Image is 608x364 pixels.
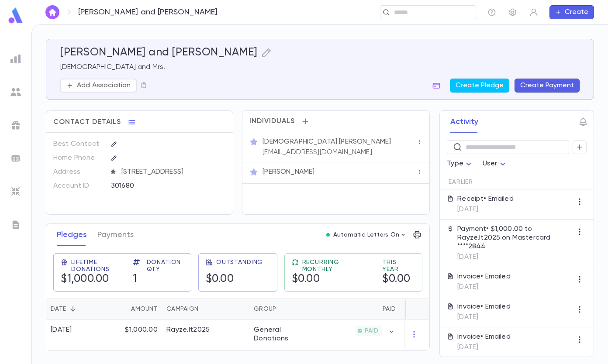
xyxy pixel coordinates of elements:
[249,299,315,319] div: Group
[333,231,400,238] p: Automatic Letters On
[323,229,410,241] button: Automatic Letters On
[53,137,104,151] p: Best Contact
[10,153,21,164] img: batches_grey.339ca447c9d9533ef1741baa751efc33.svg
[53,165,104,179] p: Address
[53,179,104,193] p: Account ID
[111,179,203,192] div: 301680
[118,168,227,176] span: [STREET_ADDRESS]
[450,79,509,93] button: Create Pledge
[10,87,21,97] img: students_grey.60c7aba0da46da39d6d829b817ac14fc.svg
[447,160,463,167] span: Type
[66,302,80,316] button: Sort
[105,299,162,319] div: Amount
[447,155,474,172] div: Type
[457,272,511,281] p: Invoice • Emailed
[457,225,573,251] p: Payment • $1,000.00 to Rayze.It2025 on Mastercard ****2844
[254,299,276,319] div: Group
[10,120,21,130] img: campaigns_grey.99e729a5f7ee94e3726e6486bddda8f1.svg
[361,327,382,334] span: PAID
[71,259,122,273] span: Lifetime Donations
[315,299,400,319] div: Paid
[276,302,290,316] button: Sort
[51,299,66,319] div: Date
[47,9,58,16] img: home_white.a664292cf8c1dea59945f0da9f25487c.svg
[382,259,415,273] span: This Year
[198,302,212,316] button: Sort
[117,302,131,316] button: Sort
[457,195,514,203] p: Receipt • Emailed
[263,168,314,176] p: [PERSON_NAME]
[10,186,21,197] img: imports_grey.530a8a0e642e233f2baf0ef88e8c9fcb.svg
[449,179,473,185] span: Earlier
[10,54,21,64] img: reports_grey.c525e4749d1bce6a11f5fe2a8de1b229.svg
[60,79,137,93] button: Add Association
[61,273,109,286] h5: $1,000.00
[53,118,121,127] span: Contact Details
[483,155,508,172] div: User
[254,326,311,343] div: General Donations
[166,299,198,319] div: Campaign
[10,220,21,230] img: letters_grey.7941b92b52307dd3b8a917253454ce1c.svg
[46,299,105,319] div: Date
[97,224,134,246] button: Payments
[457,205,514,214] p: [DATE]
[53,151,104,165] p: Home Phone
[457,333,511,341] p: Invoice • Emailed
[206,273,234,286] h5: $0.00
[105,319,162,350] div: $1,000.00
[147,259,184,273] span: Donation Qty
[249,117,295,126] span: Individuals
[515,79,580,93] button: Create Payment
[369,302,383,316] button: Sort
[450,111,478,133] button: Activity
[457,253,573,261] p: [DATE]
[133,273,137,286] h5: 1
[457,283,511,292] p: [DATE]
[77,81,131,90] p: Add Association
[382,273,411,286] h5: $0.00
[7,7,24,24] img: logo
[131,299,158,319] div: Amount
[457,343,511,352] p: [DATE]
[263,137,391,146] p: [DEMOGRAPHIC_DATA] [PERSON_NAME]
[60,63,580,72] p: [DEMOGRAPHIC_DATA] and Mrs.
[162,299,249,319] div: Campaign
[457,302,511,311] p: Invoice • Emailed
[166,326,210,334] div: Rayze.It2025
[457,313,511,322] p: [DATE]
[292,273,320,286] h5: $0.00
[302,259,372,273] span: Recurring Monthly
[549,5,594,19] button: Create
[51,326,72,334] div: [DATE]
[404,302,418,316] button: Sort
[60,46,258,59] h5: [PERSON_NAME] and [PERSON_NAME]
[216,259,263,266] span: Outstanding
[483,160,497,167] span: User
[78,7,218,17] p: [PERSON_NAME] and [PERSON_NAME]
[57,224,87,246] button: Pledges
[263,148,372,157] p: [EMAIL_ADDRESS][DOMAIN_NAME]
[400,299,466,319] div: Outstanding
[383,299,396,319] div: Paid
